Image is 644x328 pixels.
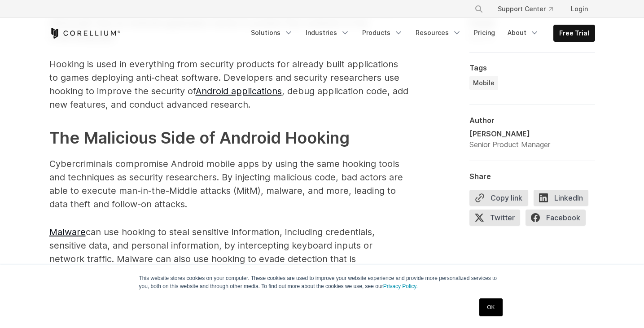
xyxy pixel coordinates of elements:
a: LinkedIn [534,190,594,210]
span: LinkedIn [534,190,588,206]
a: Login [564,1,595,17]
a: Corellium Home [49,28,121,39]
a: Malware [49,227,86,237]
p: Cybercriminals compromise Android mobile apps by using the same hooking tools and techniques as s... [49,157,408,211]
a: Industries [300,25,355,41]
div: Navigation Menu [464,1,595,17]
p: Hooking is used in everything from security products for already built applications to games depl... [49,57,408,111]
span: Twitter [469,210,520,226]
div: Tags [469,63,595,72]
div: Navigation Menu [245,25,595,42]
a: Solutions [245,25,298,41]
a: Facebook [526,210,591,229]
a: Twitter [469,210,526,229]
p: can use hooking to steal sensitive information, including credentials, sensitive data, and person... [49,225,408,319]
p: This website stores cookies on your computer. These cookies are used to improve your website expe... [139,274,505,290]
a: Mobile [469,76,498,90]
div: Senior Product Manager [469,139,550,150]
a: Resources [410,25,467,41]
button: Copy link [469,190,528,206]
span: Mobile [473,79,495,87]
a: Android applications [196,86,282,96]
a: Products [357,25,408,41]
a: Free Trial [554,25,595,41]
span: Facebook [526,210,586,226]
div: Share [469,172,595,181]
a: About [502,25,544,41]
div: Author [469,116,595,125]
div: [PERSON_NAME] [469,128,550,139]
a: Pricing [469,25,500,41]
h2: The Malicious Side of Android Hooking [49,126,408,150]
a: OK [479,298,502,316]
button: Search [471,1,487,17]
a: Support Center [491,1,560,17]
a: Privacy Policy. [383,283,418,289]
